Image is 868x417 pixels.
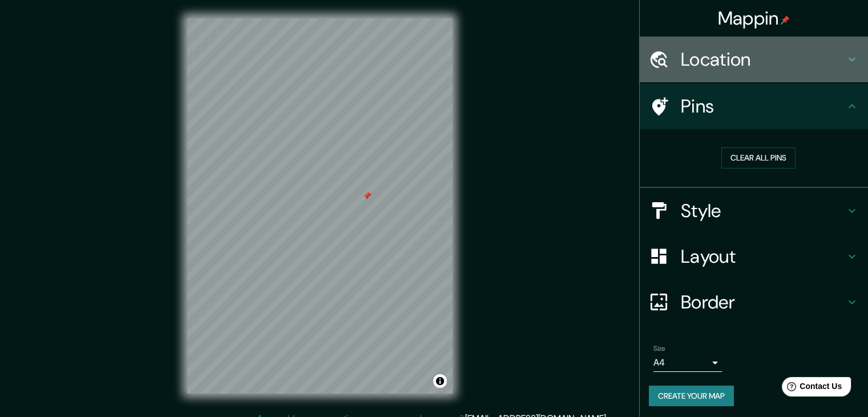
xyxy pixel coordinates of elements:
[640,188,868,234] div: Style
[649,386,734,407] button: Create your map
[718,7,790,30] h4: Mappin
[681,199,845,222] h4: Style
[653,354,722,372] div: A4
[781,15,790,25] img: pin-icon.png
[766,372,855,404] iframe: Help widget launcher
[653,343,665,353] label: Size
[681,95,845,118] h4: Pins
[640,37,868,82] div: Location
[640,234,868,279] div: Layout
[681,291,845,314] h4: Border
[640,83,868,129] div: Pins
[433,374,447,388] button: Toggle attribution
[681,245,845,268] h4: Layout
[187,18,453,394] canvas: Map
[721,147,796,169] button: Clear all pins
[640,279,868,325] div: Border
[681,48,845,71] h4: Location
